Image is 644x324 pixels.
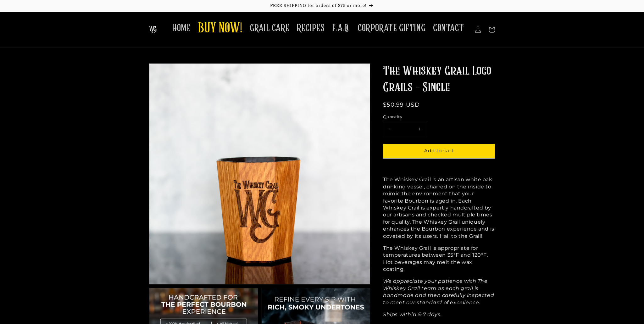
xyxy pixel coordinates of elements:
[383,311,441,317] em: Ships within 5-7 days.
[424,148,454,154] span: Add to cart
[250,22,289,34] span: GRAIL CARE
[383,63,495,96] h1: The Whiskey Grail Logo Grails - Single
[149,26,157,33] img: The Whiskey Grail
[246,18,293,38] a: GRAIL CARE
[169,18,194,38] a: HOME
[383,176,495,240] p: The Whiskey Grail is an artisan white oak drinking vessel, charred on the inside to mimic the env...
[172,22,191,34] span: HOME
[383,144,495,158] button: Add to cart
[383,278,494,305] em: We appreciate your patience with The Whiskey Grail team as each grail is handmade and then carefu...
[383,101,420,108] span: $50.99 USD
[383,245,488,272] span: The Whiskey Grail is appropriate for temperatures between 35°F and 120°F. Hot beverages may melt ...
[194,16,246,41] a: BUY NOW!
[6,3,638,8] p: FREE SHIPPING for orders of $75 or more!
[328,18,354,38] a: F.A.Q.
[198,20,242,37] span: BUY NOW!
[354,18,429,38] a: CORPORATE GIFTING
[297,22,325,34] span: RECIPES
[358,22,425,34] span: CORPORATE GIFTING
[332,22,350,34] span: F.A.Q.
[383,114,495,120] label: Quantity
[429,18,468,38] a: CONTACT
[433,22,464,34] span: CONTACT
[293,18,328,38] a: RECIPES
